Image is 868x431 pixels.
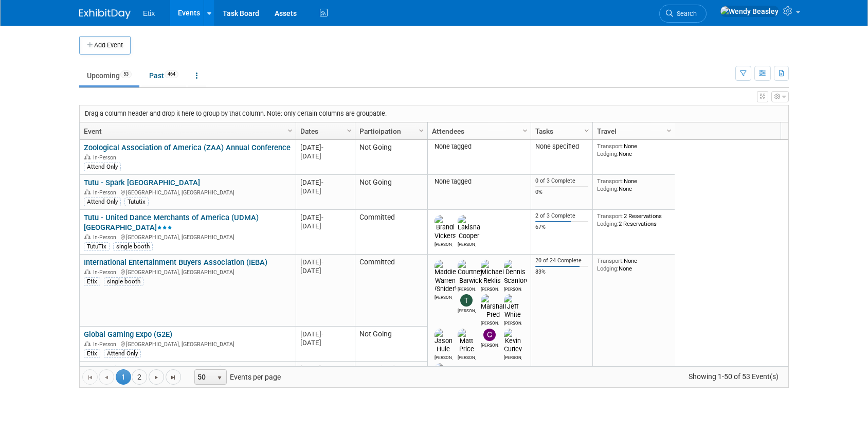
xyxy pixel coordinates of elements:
[355,140,427,175] td: Not Going
[435,240,453,247] div: Brandi Vickers
[458,260,483,284] img: Courtney Barwick
[84,178,200,187] a: Tutu - Spark [GEOGRAPHIC_DATA]
[535,122,586,140] a: Tasks
[124,197,149,206] div: Tututix
[120,70,132,78] span: 53
[84,188,291,196] div: [GEOGRAPHIC_DATA], [GEOGRAPHIC_DATA]
[84,197,121,206] div: Attend Only
[535,268,589,276] div: 83%
[435,329,453,353] img: Jason Huie
[673,10,697,17] span: Search
[432,142,527,151] div: None tagged
[458,215,480,240] img: Lakisha Cooper
[504,294,522,319] img: Jeff White
[321,365,323,373] span: -
[79,66,139,85] a: Upcoming53
[355,255,427,327] td: Committed
[460,294,473,307] img: Travis Janovich
[582,122,593,138] a: Column Settings
[321,178,323,186] span: -
[597,177,671,192] div: None None
[416,122,427,138] a: Column Settings
[300,338,350,347] div: [DATE]
[458,285,476,292] div: Courtney Barwick
[535,257,589,264] div: 20 of 24 Complete
[93,154,119,161] span: In-Person
[286,127,294,135] span: Column Settings
[93,189,119,196] span: In-Person
[458,307,476,313] div: Travis Janovich
[521,127,529,135] span: Column Settings
[195,370,212,384] span: 50
[504,329,522,353] img: Kevin Curley
[435,260,457,293] img: Maddie Warren (Snider)
[481,285,499,292] div: Michael Reklis
[215,374,224,382] span: select
[359,122,420,140] a: Participation
[300,122,348,140] a: Dates
[432,177,527,186] div: None tagged
[84,213,259,232] a: Tutu - United Dance Merchants of America (UDMA) [GEOGRAPHIC_DATA]
[481,294,506,319] img: Marshall Pred
[182,369,291,385] span: Events per page
[435,363,453,388] img: Aaron Bare
[597,220,619,227] span: Lodging:
[458,353,476,360] div: Matt Price
[80,105,788,122] div: Drag a column header and drop it here to group by that column. Note: only certain columns are gro...
[79,36,131,55] button: Add Event
[84,154,91,159] img: In-Person Event
[597,212,624,220] span: Transport:
[597,142,624,150] span: Transport:
[165,70,178,78] span: 464
[535,224,589,231] div: 67%
[520,122,531,138] a: Column Settings
[113,242,153,250] div: single booth
[659,5,707,23] a: Search
[84,339,291,348] div: [GEOGRAPHIC_DATA], [GEOGRAPHIC_DATA]
[481,341,499,348] div: Chris Battaglino
[84,122,289,140] a: Event
[300,152,350,160] div: [DATE]
[720,6,779,17] img: Wendy Beasley
[152,373,160,382] span: Go to the next page
[84,232,291,241] div: [GEOGRAPHIC_DATA], [GEOGRAPHIC_DATA]
[132,369,147,385] a: 2
[597,177,624,185] span: Transport:
[417,127,425,135] span: Column Settings
[84,163,121,171] div: Attend Only
[93,269,119,276] span: In-Person
[300,143,350,152] div: [DATE]
[504,285,522,292] div: Dennis Scanlon
[79,9,131,19] img: ExhibitDay
[458,240,476,247] div: Lakisha Cooper
[166,369,181,385] a: Go to the last page
[435,293,453,300] div: Maddie Warren (Snider)
[355,362,427,416] td: Committed
[93,341,119,348] span: In-Person
[355,210,427,255] td: Committed
[84,341,91,346] img: In-Person Event
[664,122,675,138] a: Column Settings
[86,373,94,382] span: Go to the first page
[481,319,499,326] div: Marshall Pred
[116,369,131,385] span: 1
[84,189,91,194] img: In-Person Event
[432,122,524,140] a: Attendees
[355,175,427,210] td: Not Going
[84,269,91,274] img: In-Person Event
[285,122,296,138] a: Column Settings
[84,242,110,250] div: TutuTix
[321,143,323,151] span: -
[355,327,427,362] td: Not Going
[597,212,671,227] div: 2 Reservations 2 Reservations
[93,234,119,241] span: In-Person
[149,369,164,385] a: Go to the next page
[597,150,619,157] span: Lodging:
[104,349,141,357] div: Attend Only
[597,257,624,264] span: Transport:
[504,260,527,284] img: Dennis Scanlon
[300,330,350,338] div: [DATE]
[535,177,589,185] div: 0 of 3 Complete
[321,330,323,338] span: -
[535,142,589,151] div: None specified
